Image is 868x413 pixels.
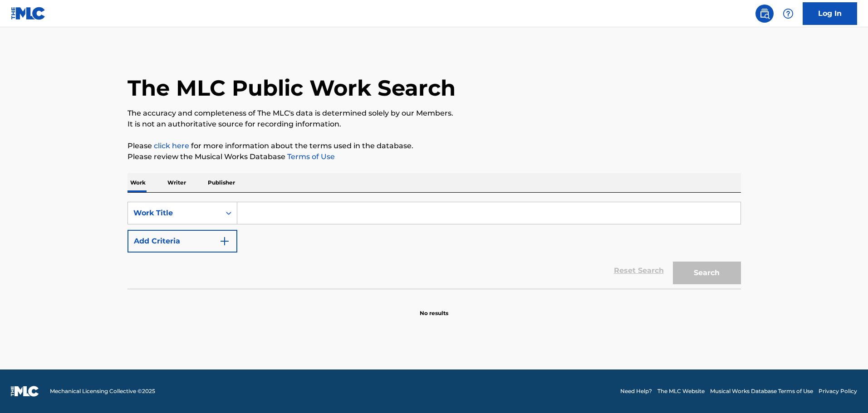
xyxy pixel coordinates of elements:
[50,387,155,395] span: Mechanical Licensing Collective © 2025
[285,152,335,161] a: Terms of Use
[128,74,456,102] h1: The MLC Public Work Search
[657,387,705,395] a: The MLC Website
[133,208,215,219] div: Work Title
[128,141,741,151] p: Please for more information about the terms used in the database.
[219,236,230,247] img: 9d2ae6d4665cec9f34b9.svg
[755,5,774,23] a: Public Search
[128,151,741,162] p: Please review the Musical Works Database
[11,386,39,397] img: logo
[128,202,741,289] form: Search Form
[779,5,797,23] div: Help
[128,230,237,253] button: Add Criteria
[783,8,794,19] img: help
[420,298,448,317] p: No results
[128,173,148,192] p: Work
[819,387,857,395] a: Privacy Policy
[154,141,189,150] a: click here
[128,119,741,130] p: It is not an authoritative source for recording information.
[165,173,189,192] p: Writer
[128,108,741,119] p: The accuracy and completeness of The MLC's data is determined solely by our Members.
[759,8,770,19] img: search
[620,387,652,395] a: Need Help?
[205,173,238,192] p: Publisher
[803,2,857,25] a: Log In
[710,387,813,395] a: Musical Works Database Terms of Use
[11,7,46,20] img: MLC Logo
